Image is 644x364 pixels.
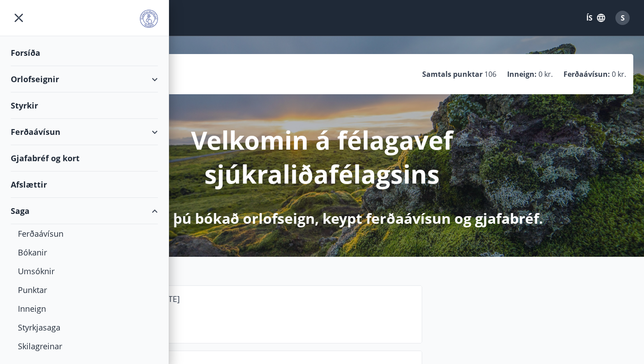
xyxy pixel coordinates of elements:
[612,7,633,29] button: S
[18,280,151,299] div: Punktar
[86,123,558,191] p: Velkomin á félagavef sjúkraliðafélagsins
[101,209,543,228] p: Hér getur þú bókað orlofseign, keypt ferðaávísun og gjafabréf.
[18,318,151,337] div: Styrkjasaga
[11,119,158,145] div: Ferðaávísun
[422,69,483,79] p: Samtals punktar
[11,145,158,172] div: Gjafabréf og kort
[11,40,158,66] div: Forsíða
[11,10,27,26] button: menu
[18,224,151,243] div: Ferðaávísun
[11,198,158,224] div: Saga
[76,308,415,323] p: Hallgerðargata 3
[612,69,626,79] span: 0 kr.
[18,337,151,356] div: Skilagreinar
[11,172,158,198] div: Afslættir
[484,69,496,79] span: 106
[18,262,151,280] div: Umsóknir
[621,13,625,23] span: S
[507,69,537,79] p: Inneign :
[563,69,610,79] p: Ferðaávísun :
[11,92,158,119] div: Styrkir
[140,10,158,28] img: union_logo
[538,69,553,79] span: 0 kr.
[581,10,610,26] button: ÍS
[18,299,151,318] div: Inneign
[11,66,158,92] div: Orlofseignir
[18,243,151,262] div: Bókanir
